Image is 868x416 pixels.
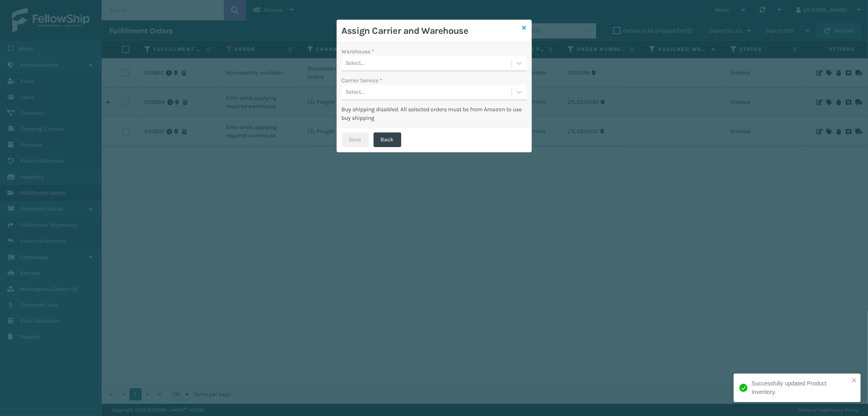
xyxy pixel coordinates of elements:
div: Select... [346,88,365,97]
h3: Assign Carrier and Warehouse [342,25,519,37]
button: Back [374,132,401,147]
div: Successfully updated Product Inventory. [752,379,849,396]
button: Save [342,132,369,147]
div: Select... [346,59,365,68]
div: Buy shipping disabled. All selected orders must be from Amazon to use buy shipping [342,105,527,122]
label: Warehouse [342,47,374,56]
label: Carrier Service [342,76,383,85]
button: close [852,377,857,385]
